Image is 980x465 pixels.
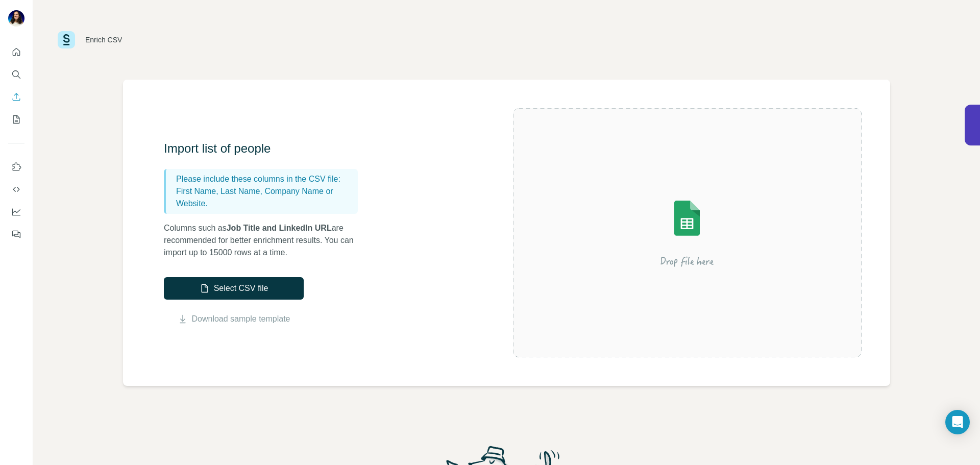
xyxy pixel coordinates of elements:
[8,65,24,84] button: Search
[164,313,304,325] button: Download sample template
[58,31,75,48] img: Surfe Logo
[8,180,24,199] button: Use Surfe API
[227,224,332,232] span: Job Title and LinkedIn URL
[8,43,24,61] button: Quick start
[85,35,122,45] div: Enrich CSV
[176,173,354,185] p: Please include these columns in the CSV file:
[164,277,304,300] button: Select CSV file
[164,140,368,157] h3: Import list of people
[8,110,24,129] button: My lists
[8,203,24,221] button: Dashboard
[164,222,368,259] p: Columns such as are recommended for better enrichment results. You can import up to 15000 rows at...
[192,313,290,325] a: Download sample template
[8,225,24,243] button: Feedback
[176,185,354,210] p: First Name, Last Name, Company Name or Website.
[8,88,24,106] button: Enrich CSV
[8,158,24,176] button: Use Surfe on LinkedIn
[595,172,779,294] img: Surfe Illustration - Drop file here or select below
[945,410,970,434] div: Open Intercom Messenger
[8,10,24,27] img: Avatar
